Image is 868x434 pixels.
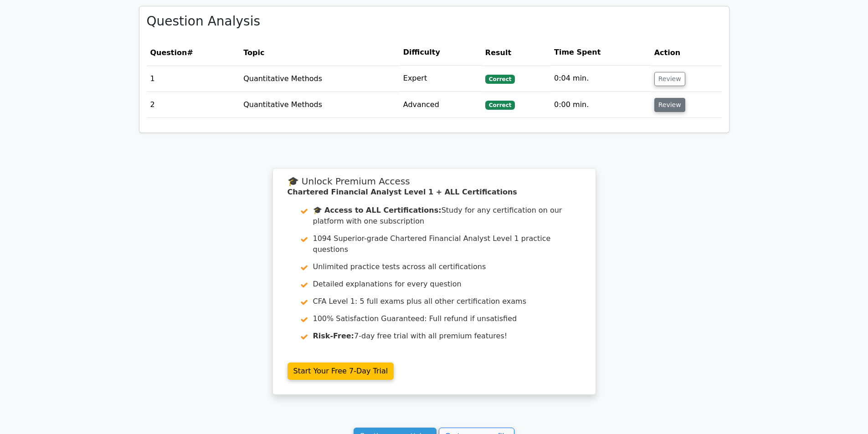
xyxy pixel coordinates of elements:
th: Result [482,40,550,66]
button: Review [654,72,685,86]
td: 0:00 min. [550,92,651,118]
span: Correct [485,101,515,110]
th: Action [651,40,722,66]
th: Topic [240,40,400,66]
td: 1 [147,66,240,92]
th: # [147,40,240,66]
td: 2 [147,92,240,118]
th: Time Spent [550,40,651,66]
h3: Question Analysis [147,14,722,29]
td: Quantitative Methods [240,66,400,92]
button: Review [654,98,685,112]
td: Quantitative Methods [240,92,400,118]
a: Start Your Free 7-Day Trial [288,363,394,380]
span: Correct [485,75,515,84]
td: Expert [400,66,482,92]
td: Advanced [400,92,482,118]
td: 0:04 min. [550,66,651,92]
th: Difficulty [400,40,482,66]
span: Question [150,48,187,57]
